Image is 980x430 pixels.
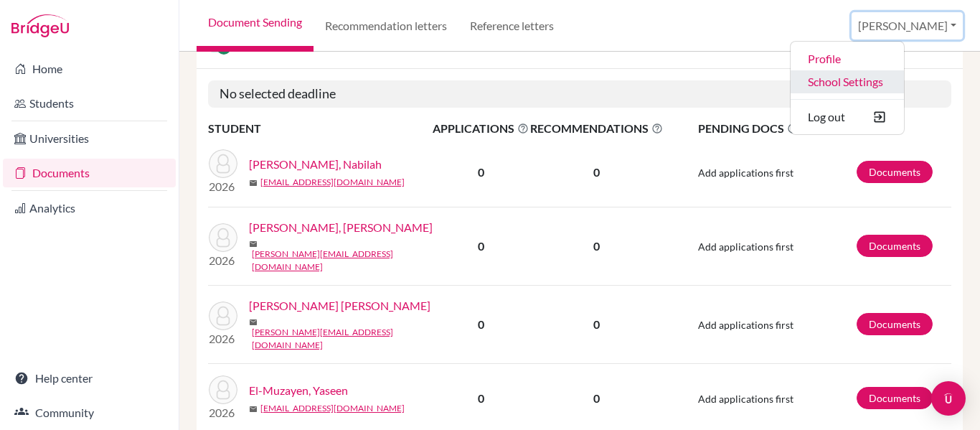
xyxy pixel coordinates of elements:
[791,106,904,128] button: Log out
[252,248,442,274] a: [PERSON_NAME][EMAIL_ADDRESS][DOMAIN_NAME]
[209,252,237,269] p: 2026
[209,178,237,195] p: 2026
[252,326,442,352] a: [PERSON_NAME][EMAIL_ADDRESS][DOMAIN_NAME]
[698,393,793,405] span: Add applications first
[698,167,793,179] span: Add applications first
[3,124,176,153] a: Universities
[3,364,176,393] a: Help center
[3,398,176,427] a: Community
[931,381,966,416] div: Open Intercom Messenger
[530,316,663,333] p: 0
[478,165,484,179] b: 0
[433,120,529,137] span: APPLICATIONS
[249,318,258,327] span: mail
[530,238,663,255] p: 0
[249,156,382,173] a: [PERSON_NAME], Nabilah
[698,240,793,253] span: Add applications first
[857,235,933,257] a: Documents
[249,297,430,314] a: [PERSON_NAME] [PERSON_NAME]
[478,239,484,253] b: 0
[698,120,855,137] span: PENDING DOCS
[530,120,663,137] span: RECOMMENDATIONS
[790,41,905,135] ul: [PERSON_NAME]
[209,149,237,178] img: Abdul Samad, Nabilah
[3,89,176,118] a: Students
[209,375,237,404] img: El-Muzayen, Yaseen
[3,55,176,83] a: Home
[209,404,237,421] p: 2026
[209,302,237,330] img: Chung Yam Kinsey, Leung
[209,330,237,347] p: 2026
[249,405,258,413] span: mail
[852,12,963,39] button: [PERSON_NAME]
[478,317,484,331] b: 0
[249,382,348,399] a: El-Muzayen, Yaseen
[791,47,904,70] a: Profile
[857,387,933,409] a: Documents
[249,179,258,187] span: mail
[11,14,69,37] img: Bridge-U
[208,119,432,138] th: STUDENT
[530,164,663,181] p: 0
[260,402,405,415] a: [EMAIL_ADDRESS][DOMAIN_NAME]
[209,223,237,252] img: Achie Kurip, Pullen
[3,159,176,187] a: Documents
[478,391,484,405] b: 0
[249,219,433,236] a: [PERSON_NAME], [PERSON_NAME]
[530,390,663,407] p: 0
[3,194,176,223] a: Analytics
[857,161,933,183] a: Documents
[208,80,951,108] h5: No selected deadline
[698,319,793,331] span: Add applications first
[791,70,904,93] a: School Settings
[249,240,258,248] span: mail
[260,176,405,189] a: [EMAIL_ADDRESS][DOMAIN_NAME]
[857,313,933,335] a: Documents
